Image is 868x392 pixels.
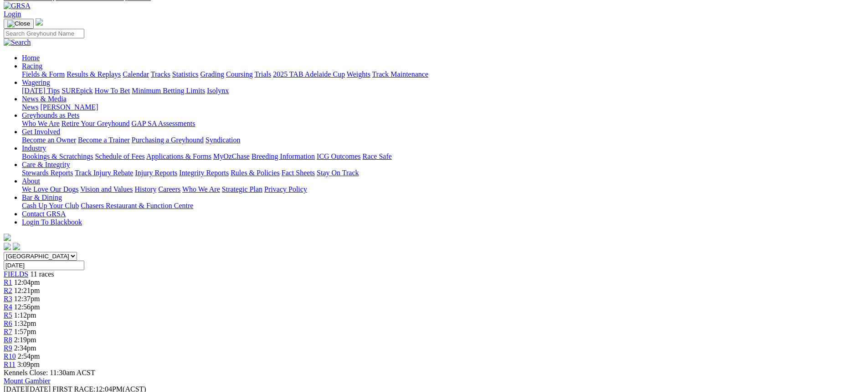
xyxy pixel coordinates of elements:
[22,152,93,160] a: Bookings & Scratchings
[135,169,177,177] a: Injury Reports
[22,128,60,136] a: Get Involved
[22,103,38,111] a: News
[158,185,180,193] a: Careers
[22,95,67,103] a: News & Media
[372,70,428,78] a: Track Maintenance
[13,243,20,250] img: twitter.svg
[22,136,864,144] div: Get Involved
[4,344,12,352] a: R9
[4,270,28,278] a: FIELDS
[132,87,205,94] a: Minimum Betting Limits
[22,103,864,111] div: News & Media
[81,202,193,209] a: Chasers Restaurant & Function Centre
[172,70,199,78] a: Statistics
[4,328,12,335] a: R7
[17,361,40,368] span: 3:09pm
[317,152,360,160] a: ICG Outcomes
[4,311,12,319] a: R5
[62,87,92,94] a: SUREpick
[14,287,40,294] span: 12:21pm
[62,120,130,127] a: Retire Your Greyhound
[4,261,84,270] input: Select date
[78,136,130,144] a: Become a Trainer
[4,361,15,368] a: R11
[4,377,51,385] a: Mount Gambier
[4,2,31,10] img: GRSA
[264,185,307,193] a: Privacy Policy
[347,70,370,78] a: Weights
[7,20,30,27] img: Close
[362,152,391,160] a: Race Safe
[282,169,315,177] a: Fact Sheets
[14,311,36,319] span: 1:12pm
[22,185,864,193] div: About
[151,70,170,78] a: Tracks
[207,87,229,94] a: Isolynx
[22,177,40,185] a: About
[179,169,229,177] a: Integrity Reports
[14,278,40,286] span: 12:04pm
[22,144,46,152] a: Industry
[4,336,12,344] a: R8
[22,193,62,201] a: Bar & Dining
[22,210,66,218] a: Contact GRSA
[252,152,315,160] a: Breeding Information
[226,70,253,78] a: Coursing
[4,234,11,241] img: logo-grsa-white.png
[14,319,36,327] span: 1:32pm
[14,336,36,344] span: 2:19pm
[200,70,224,78] a: Grading
[22,161,70,168] a: Care & Integrity
[14,303,40,311] span: 12:56pm
[22,169,864,177] div: Care & Integrity
[14,295,40,303] span: 12:37pm
[4,287,12,294] a: R2
[4,319,12,327] a: R6
[182,185,220,193] a: Who We Are
[4,295,12,303] a: R3
[222,185,262,193] a: Strategic Plan
[40,103,98,111] a: [PERSON_NAME]
[22,136,76,144] a: Become an Owner
[22,185,78,193] a: We Love Our Dogs
[132,136,204,144] a: Purchasing a Greyhound
[205,136,240,144] a: Syndication
[22,70,65,78] a: Fields & Form
[22,78,50,86] a: Wagering
[146,152,211,160] a: Applications & Forms
[22,202,79,209] a: Cash Up Your Club
[132,120,195,127] a: GAP SA Assessments
[95,152,144,160] a: Schedule of Fees
[67,70,121,78] a: Results & Replays
[22,87,864,95] div: Wagering
[4,278,12,286] a: R1
[4,303,12,311] a: R4
[22,62,42,70] a: Racing
[134,185,156,193] a: History
[30,270,54,278] span: 11 races
[22,218,82,226] a: Login To Blackbook
[22,120,864,128] div: Greyhounds as Pets
[273,70,345,78] a: 2025 TAB Adelaide Cup
[14,328,36,335] span: 1:57pm
[4,243,11,250] img: facebook.svg
[80,185,133,193] a: Vision and Values
[14,344,36,352] span: 2:34pm
[4,369,95,376] span: Kennels Close: 11:30am ACST
[36,18,43,26] img: logo-grsa-white.png
[95,87,130,94] a: How To Bet
[22,152,864,161] div: Industry
[22,87,60,94] a: [DATE] Tips
[22,120,60,127] a: Who We Are
[22,202,864,210] div: Bar & Dining
[123,70,149,78] a: Calendar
